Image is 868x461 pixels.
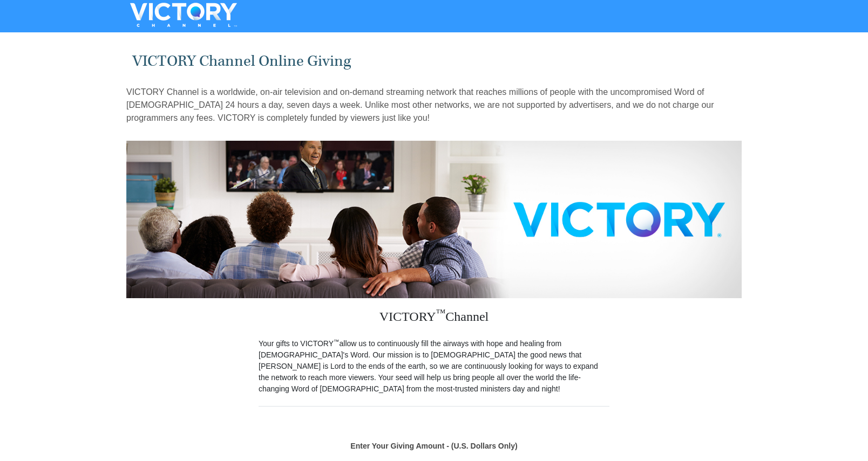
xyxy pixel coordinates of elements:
sup: ™ [334,338,340,345]
h3: VICTORY Channel [259,298,609,338]
strong: Enter Your Giving Amount - (U.S. Dollars Only) [350,442,517,450]
sup: ™ [436,307,446,318]
img: VICTORYTHON - VICTORY Channel [116,3,251,27]
p: Your gifts to VICTORY allow us to continuously fill the airways with hope and healing from [DEMOG... [259,338,609,395]
h1: VICTORY Channel Online Giving [132,52,736,70]
p: VICTORY Channel is a worldwide, on-air television and on-demand streaming network that reaches mi... [126,86,742,125]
